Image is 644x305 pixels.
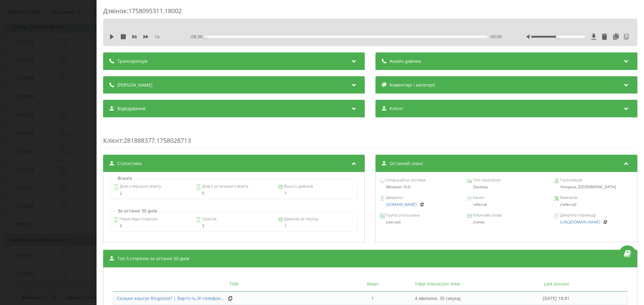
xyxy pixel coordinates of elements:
[117,160,142,167] span: Статистика
[117,105,146,112] span: Відвідування
[554,185,633,189] div: Vinnytsia, [GEOGRAPHIC_DATA]
[390,58,421,64] span: Аналіз дзвінка
[201,216,216,222] span: Сеансів
[190,34,206,40] span: - 08:38
[117,255,189,262] span: Топ 5 сторінок за останні 30 днів
[196,191,272,195] div: 0
[205,35,207,38] div: Accessibility label
[113,277,355,292] th: Title
[119,216,158,222] span: Перегляди сторінок
[114,191,190,195] div: 2
[467,202,546,207] div: referral
[116,208,158,214] p: За останні 30 днів
[117,295,225,302] a: Скільки коштує Ringostat? | Вартість ІР-телефон...
[380,185,459,189] div: Windows 10.0
[103,136,122,145] span: Клієнт
[355,277,390,292] th: Views
[116,175,134,181] p: Всього
[472,212,502,218] span: Ключове слово
[278,191,354,195] div: 1
[472,177,501,183] span: Тип пристрою
[491,34,502,40] span: 00:00
[117,295,225,301] span: Скільки коштує Ringostat? | Вартість ІР-телефон...
[472,195,484,201] span: Канал
[390,105,404,112] span: Клієнт
[119,183,161,190] span: Днів з першого візиту
[467,220,546,224] div: (none)
[283,216,318,222] span: Дзвінків за період
[386,202,417,207] a: [DOMAIN_NAME]
[559,177,582,183] span: Геопозиція
[278,224,354,228] div: 1
[560,220,600,224] a: [URL][DOMAIN_NAME]
[559,212,596,218] span: Джерело переходу
[390,277,485,292] th: Total interaction time
[103,124,637,148] div: : 281888377.1758028713
[385,195,403,201] span: Джерело
[556,35,559,38] div: Accessibility label
[380,220,459,224] div: (not set)
[155,34,159,40] span: 1 x
[117,82,153,88] span: [PERSON_NAME]
[485,277,628,292] th: Last session
[385,212,420,218] span: Група оголошень
[201,183,248,190] span: Днів з останнього візиту
[390,82,436,88] span: Коментарі і категорії
[114,224,190,228] div: 0
[385,177,426,183] span: Операційна система
[559,195,578,201] span: Кампанія
[554,202,633,207] div: (referral)
[467,185,546,189] div: Desktop
[196,224,272,228] div: 5
[117,58,147,64] span: Транскрипція
[390,160,424,167] span: Останній сеанс
[283,183,313,190] span: Всього дзвінків
[103,7,637,19] div: Дзвінок : 1758095311.18002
